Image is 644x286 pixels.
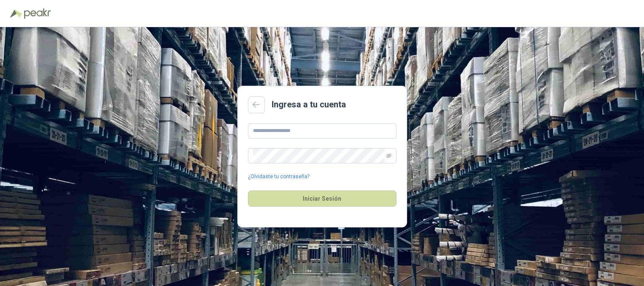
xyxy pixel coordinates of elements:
[386,153,391,158] span: eye-invisible
[272,98,346,111] h2: Ingresa a tu cuenta
[248,191,397,207] button: Iniciar Sesión
[248,173,309,181] a: ¿Olvidaste tu contraseña?
[10,9,22,18] img: Logo
[24,8,51,19] img: Peakr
